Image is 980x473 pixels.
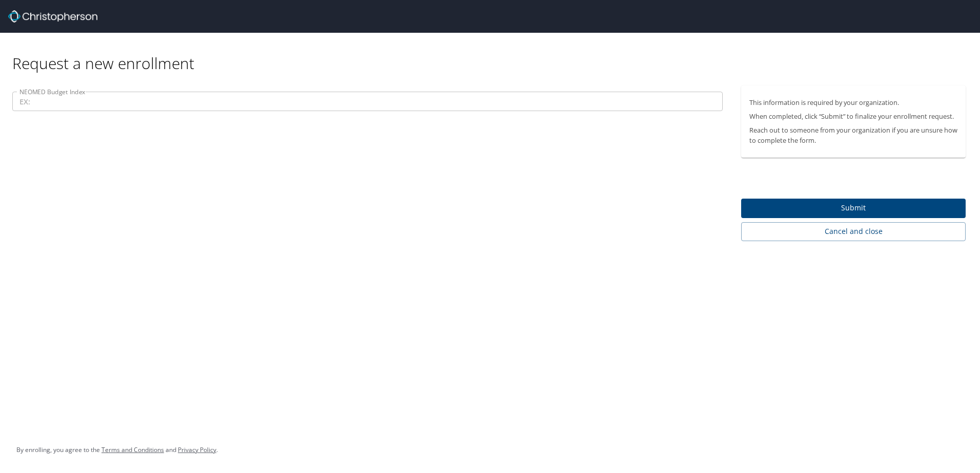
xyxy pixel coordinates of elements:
input: EX: [12,92,723,111]
div: By enrolling, you agree to the and . [16,437,218,463]
a: Privacy Policy [178,445,216,454]
img: cbt logo [8,10,97,23]
button: Cancel and close [741,222,966,241]
span: Cancel and close [749,225,957,238]
div: Request a new enrollment [12,33,974,73]
p: When completed, click “Submit” to finalize your enrollment request. [749,112,957,121]
a: Terms and Conditions [101,445,164,454]
span: Submit [749,202,957,214]
button: Submit [741,199,966,219]
p: This information is required by your organization. [749,98,957,107]
p: Reach out to someone from your organization if you are unsure how to complete the form. [749,125,957,145]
